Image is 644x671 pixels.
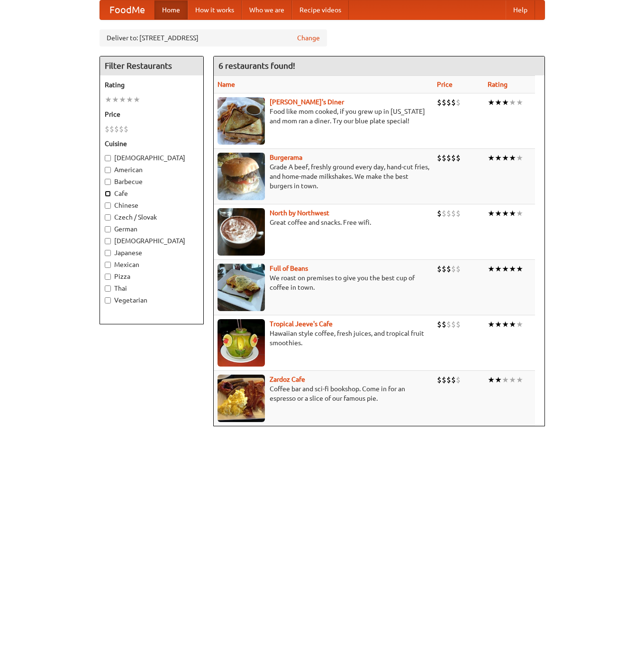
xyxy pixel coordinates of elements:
[437,97,442,108] li: $
[502,264,509,274] li: ★
[502,319,509,330] li: ★
[509,153,516,163] li: ★
[437,375,442,385] li: $
[105,248,199,257] label: Japanese
[442,153,446,163] li: $
[446,208,451,219] li: $
[100,56,203,75] h4: Filter Restaurants
[112,94,119,105] li: ★
[451,97,456,108] li: $
[218,329,429,348] p: Hawaiian style coffee, fresh juices, and tropical fruit smoothies.
[218,384,429,403] p: Coffee bar and sci-fi bookshop. Come in for an espresso or a slice of our famous pie.
[446,97,451,108] li: $
[119,94,126,105] li: ★
[446,375,451,385] li: $
[516,375,523,385] li: ★
[124,124,128,134] li: $
[442,319,446,330] li: $
[270,209,329,217] a: North by Northwest
[105,212,199,222] label: Czech / Slovak
[437,153,442,163] li: $
[442,97,446,108] li: $
[456,264,461,274] li: $
[516,97,523,108] li: ★
[270,376,305,383] b: Zardoz Cafe
[270,154,302,161] a: Burgerama
[218,81,235,88] a: Name
[105,226,111,232] input: German
[502,97,509,108] li: ★
[100,29,327,46] div: Deliver to: [STREET_ADDRESS]
[114,124,119,134] li: $
[270,98,344,106] a: [PERSON_NAME]'s Diner
[516,153,523,163] li: ★
[509,97,516,108] li: ★
[105,155,111,161] input: [DEMOGRAPHIC_DATA]
[509,208,516,219] li: ★
[105,189,199,198] label: Cafe
[218,61,295,70] ng-pluralize: 6 restaurants found!
[270,320,333,328] a: Tropical Jeeve's Cafe
[495,319,502,330] li: ★
[502,375,509,385] li: ★
[502,208,509,219] li: ★
[297,33,320,43] a: Change
[488,81,508,88] a: Rating
[218,97,265,145] img: sallys.jpg
[105,167,111,173] input: American
[154,0,188,19] a: Home
[446,319,451,330] li: $
[218,273,429,292] p: We roast on premises to give you the best cup of coffee in town.
[119,124,124,134] li: $
[105,110,199,119] h5: Price
[442,208,446,219] li: $
[105,94,112,105] li: ★
[516,319,523,330] li: ★
[188,0,242,19] a: How it works
[218,264,265,311] img: beans.jpg
[456,319,461,330] li: $
[451,375,456,385] li: $
[218,153,265,200] img: burgerama.jpg
[105,285,111,292] input: Thai
[105,272,199,281] label: Pizza
[105,153,199,163] label: [DEMOGRAPHIC_DATA]
[488,264,495,274] li: ★
[105,191,111,197] input: Cafe
[105,260,199,269] label: Mexican
[105,165,199,175] label: American
[456,97,461,108] li: $
[105,236,199,246] label: [DEMOGRAPHIC_DATA]
[488,153,495,163] li: ★
[270,265,308,272] a: Full of Beans
[218,375,265,422] img: zardoz.jpg
[105,250,111,256] input: Japanese
[437,81,453,88] a: Price
[105,295,199,305] label: Vegetarian
[451,208,456,219] li: $
[105,238,111,244] input: [DEMOGRAPHIC_DATA]
[446,153,451,163] li: $
[292,0,349,19] a: Recipe videos
[446,264,451,274] li: $
[442,375,446,385] li: $
[105,124,109,134] li: $
[109,124,114,134] li: $
[105,214,111,221] input: Czech / Slovak
[456,153,461,163] li: $
[242,0,292,19] a: Who we are
[218,218,429,227] p: Great coffee and snacks. Free wifi.
[437,208,442,219] li: $
[105,274,111,280] input: Pizza
[495,153,502,163] li: ★
[506,0,535,19] a: Help
[488,97,495,108] li: ★
[105,80,199,90] h5: Rating
[502,153,509,163] li: ★
[495,208,502,219] li: ★
[495,375,502,385] li: ★
[495,264,502,274] li: ★
[488,375,495,385] li: ★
